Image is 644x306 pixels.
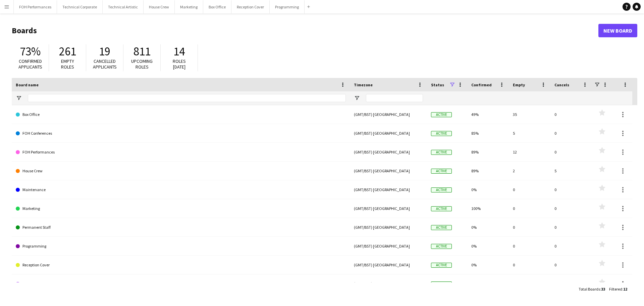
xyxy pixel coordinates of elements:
[175,0,203,13] button: Marketing
[350,274,427,293] div: (GMT/BST) [GEOGRAPHIC_DATA]
[509,218,550,236] div: 0
[16,256,346,274] a: Reception Cover
[61,58,74,70] span: Empty roles
[509,105,550,124] div: 35
[431,206,452,211] span: Active
[16,274,346,293] a: Technical Artistic
[93,58,117,70] span: Cancelled applicants
[623,287,627,292] span: 12
[431,225,452,230] span: Active
[467,256,509,274] div: 0%
[133,44,151,59] span: 811
[431,244,452,249] span: Active
[509,162,550,180] div: 2
[431,150,452,155] span: Active
[431,82,444,87] span: Status
[350,256,427,274] div: (GMT/BST) [GEOGRAPHIC_DATA]
[509,180,550,199] div: 0
[350,180,427,199] div: (GMT/BST) [GEOGRAPHIC_DATA]
[173,44,185,59] span: 14
[467,274,509,293] div: 65%
[431,131,452,136] span: Active
[509,256,550,274] div: 0
[144,0,175,13] button: House Crew
[16,95,22,101] button: Open Filter Menu
[350,124,427,142] div: (GMT/BST) [GEOGRAPHIC_DATA]
[471,82,492,87] span: Confirmed
[350,143,427,161] div: (GMT/BST) [GEOGRAPHIC_DATA]
[509,237,550,255] div: 0
[99,44,110,59] span: 19
[57,0,103,13] button: Technical Corporate
[103,0,144,13] button: Technical Artistic
[16,199,346,218] a: Marketing
[550,256,592,274] div: 0
[601,287,605,292] span: 33
[20,44,41,59] span: 73%
[609,282,627,296] div: :
[509,274,550,293] div: 80
[203,0,231,13] button: Box Office
[550,162,592,180] div: 5
[550,105,592,124] div: 0
[59,44,76,59] span: 261
[270,0,305,13] button: Programming
[509,124,550,142] div: 5
[431,263,452,268] span: Active
[467,180,509,199] div: 0%
[16,105,346,124] a: Box Office
[467,143,509,161] div: 89%
[550,124,592,142] div: 0
[467,124,509,142] div: 85%
[350,105,427,124] div: (GMT/BST) [GEOGRAPHIC_DATA]
[509,143,550,161] div: 12
[16,82,39,87] span: Board name
[173,58,186,70] span: Roles [DATE]
[16,143,346,162] a: FOH Performances
[366,94,423,102] input: Timezone Filter Input
[131,58,153,70] span: Upcoming roles
[467,162,509,180] div: 89%
[350,199,427,218] div: (GMT/BST) [GEOGRAPHIC_DATA]
[18,58,42,70] span: Confirmed applicants
[579,282,605,296] div: :
[550,143,592,161] div: 0
[550,274,592,293] div: 12
[16,180,346,199] a: Maintenance
[16,162,346,180] a: House Crew
[16,218,346,237] a: Permanent Staff
[231,0,270,13] button: Reception Cover
[550,199,592,218] div: 0
[431,112,452,117] span: Active
[609,287,622,292] span: Filtered
[28,94,346,102] input: Board name Filter Input
[550,218,592,236] div: 0
[513,82,525,87] span: Empty
[598,24,637,37] a: New Board
[431,187,452,192] span: Active
[554,82,569,87] span: Cancels
[354,82,373,87] span: Timezone
[350,237,427,255] div: (GMT/BST) [GEOGRAPHIC_DATA]
[354,95,360,101] button: Open Filter Menu
[467,105,509,124] div: 49%
[16,124,346,143] a: FOH Conferences
[12,26,598,36] h1: Boards
[467,199,509,218] div: 100%
[350,162,427,180] div: (GMT/BST) [GEOGRAPHIC_DATA]
[431,281,452,287] span: Active
[509,199,550,218] div: 0
[579,287,600,292] span: Total Boards
[14,0,57,13] button: FOH Performances
[350,218,427,236] div: (GMT/BST) [GEOGRAPHIC_DATA]
[550,180,592,199] div: 0
[467,218,509,236] div: 0%
[550,237,592,255] div: 0
[467,237,509,255] div: 0%
[431,169,452,174] span: Active
[16,237,346,256] a: Programming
